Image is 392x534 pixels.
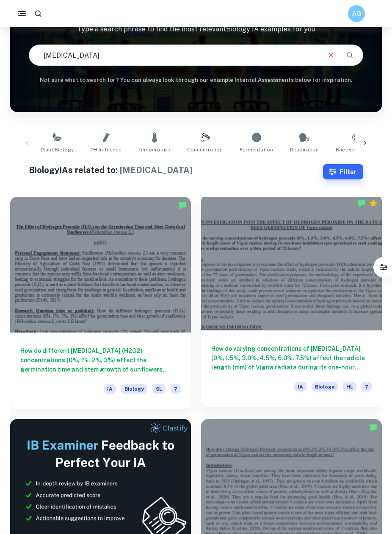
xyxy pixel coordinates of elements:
span: Temperature [138,146,170,154]
span: Respiration [290,146,319,154]
span: Plant Biology [41,146,74,154]
span: SL [152,384,166,394]
span: Bacterial Growth [336,146,378,154]
button: Filter [375,259,392,276]
span: IA [294,382,306,391]
button: Clear [323,47,339,63]
div: Premium [369,199,378,207]
a: How do different [MEDICAL_DATA] (H2O2) concentrations (0%, 1%, 2%, 3%) affect the germination tim... [10,197,191,409]
button: Search [342,48,357,62]
h6: AG [352,9,362,18]
span: IA [104,384,116,394]
button: AG [348,5,365,22]
img: Marked [178,201,187,210]
span: Concentration [187,146,223,154]
button: Filter [323,164,363,179]
span: Biology [312,382,338,391]
span: HL [343,382,356,391]
span: Fermentation [240,146,273,154]
h1: Biology IAs related to: [29,164,323,176]
a: How do varying concentrations of [MEDICAL_DATA] (0%, 1.5%, 3.0%, 4.5%, 6.0%, 7.5%) affect the rad... [201,197,382,409]
span: [MEDICAL_DATA] [120,165,193,175]
h6: How do different [MEDICAL_DATA] (H2O2) concentrations (0%, 1%, 2%, 3%) affect the germination tim... [20,346,181,374]
span: pH Influence [91,146,121,154]
h6: Not sure what to search for? You can always look through our example Internal Assessments below f... [10,76,382,84]
input: E.g. photosynthesis, coffee and protein, HDI and diabetes... [29,43,320,67]
p: Type a search phrase to find the most relevant Biology IA examples for you [10,24,382,34]
img: Marked [357,199,366,207]
span: Biology [121,384,147,394]
span: 7 [362,382,372,391]
span: 7 [171,384,181,394]
h6: How do varying concentrations of [MEDICAL_DATA] (0%, 1.5%, 3.0%, 4.5%, 6.0%, 7.5%) affect the rad... [211,344,372,372]
img: Marked [369,423,378,432]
